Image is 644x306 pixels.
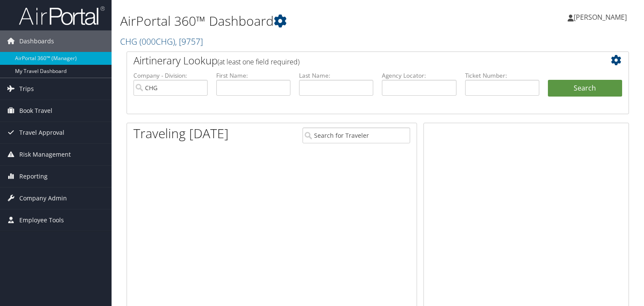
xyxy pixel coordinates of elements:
[19,78,34,100] span: Trips
[299,71,373,80] label: Last Name:
[19,30,54,52] span: Dashboards
[465,71,539,80] label: Ticket Number:
[302,127,410,143] input: Search for Traveler
[19,188,67,209] span: Company Admin
[382,71,456,80] label: Agency Locator:
[139,36,175,47] span: ( 000CHG )
[133,71,208,80] label: Company - Division:
[120,12,464,30] h1: AirPortal 360™ Dashboard
[19,100,52,121] span: Book Travel
[19,122,64,143] span: Travel Approval
[19,6,105,26] img: airportal-logo.png
[19,144,71,165] span: Risk Management
[218,57,299,67] span: (at least one field required)
[133,124,229,142] h1: Traveling [DATE]
[574,12,627,22] span: [PERSON_NAME]
[19,209,64,231] span: Employee Tools
[175,36,203,47] span: , [ 9757 ]
[133,53,581,68] h2: Airtinerary Lookup
[19,166,48,187] span: Reporting
[568,4,635,30] a: [PERSON_NAME]
[216,71,290,80] label: First Name:
[120,36,203,47] a: CHG
[548,80,622,97] button: Search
